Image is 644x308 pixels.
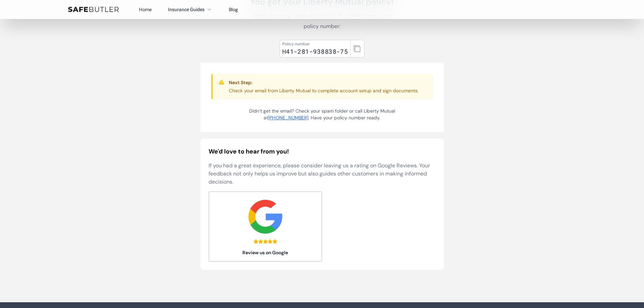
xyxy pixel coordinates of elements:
a: Review us on Google [209,191,322,262]
p: If you had a great experience, please consider leaving us a rating on Google Reviews. Your feedba... [209,162,436,186]
div: H41-281-938838-75 [282,47,348,56]
a: Home [139,6,152,13]
img: SafeButler Text Logo [68,7,119,12]
a: Blog [229,6,238,13]
a: [PHONE_NUMBER] [268,115,308,121]
h3: Next Step: [229,79,419,86]
button: Insurance Guides [168,5,213,14]
div: Policy number [282,41,348,47]
span: Review us on Google [209,249,322,256]
p: Check your email from Liberty Mutual to complete account setup and sign documents. [229,87,419,94]
h2: We'd love to hear from you! [209,147,436,156]
div: 5.0 [254,239,277,244]
p: Thanks for using SafeButler, [PERSON_NAME]! Here's your policy number: [246,10,398,32]
img: google.svg [248,200,282,234]
p: Didn’t get the email? Check your spam folder or call Liberty Mutual at . Have your policy number ... [246,108,398,121]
